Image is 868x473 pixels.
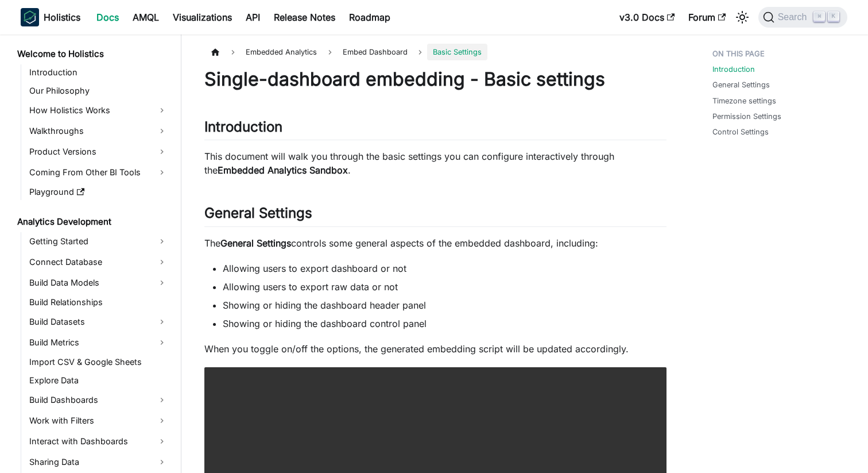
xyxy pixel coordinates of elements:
[712,111,781,122] a: Permission Settings
[204,44,666,60] nav: Breadcrumbs
[26,354,171,370] a: Import CSV & Google Sheets
[26,333,171,352] a: Build Metrics
[26,391,171,409] a: Build Dashboards
[204,118,666,140] h2: Introduction
[26,294,171,310] a: Build Relationships
[26,232,171,251] a: Getting Started
[681,8,733,26] a: Forum
[44,10,80,24] b: Holistics
[239,8,267,26] a: API
[712,126,769,137] a: Control Settings
[21,8,39,26] img: Holistics
[126,8,166,26] a: AMQL
[240,44,323,60] span: Embedded Analytics
[90,8,126,26] a: Docs
[26,313,171,331] a: Build Datasets
[828,11,839,22] kbd: K
[342,8,397,26] a: Roadmap
[712,95,776,106] a: Timezone settings
[613,8,681,26] a: v3.0 Docs
[267,8,342,26] a: Release Notes
[223,280,666,294] li: Allowing users to export raw data or not
[26,432,171,451] a: Interact with Dashboards
[712,64,755,75] a: Introduction
[337,44,413,60] a: Embed Dashboard
[223,262,666,275] li: Allowing users to export dashboard or not
[26,143,171,161] a: Product Versions
[204,44,226,60] a: Home page
[26,453,171,471] a: Sharing Data
[204,205,666,226] h2: General Settings
[26,372,171,389] a: Explore Data
[204,149,666,177] p: This document will walk you through the basic settings you can configure interactively through the .
[26,253,171,271] a: Connect Database
[220,237,291,249] strong: General Settings
[343,48,408,56] span: Embed Dashboard
[21,8,80,26] a: HolisticsHolistics
[9,34,181,473] nav: Docs sidebar
[733,8,751,26] button: Switch between dark and light mode (currently light mode)
[218,164,348,176] strong: Embedded Analytics Sandbox
[26,64,171,80] a: Introduction
[26,101,171,120] a: How Holistics Works
[223,317,666,330] li: Showing or hiding the dashboard control panel
[204,68,666,91] h1: Single-dashboard embedding - Basic settings
[14,46,171,62] a: Welcome to Holistics
[204,342,666,356] p: When you toggle on/off the options, the generated embedding script will be updated accordingly.
[427,44,487,60] span: Basic Settings
[223,298,666,312] li: Showing or hiding the dashboard header panel
[26,412,171,430] a: Work with Filters
[204,236,666,250] p: The controls some general aspects of the embedded dashboard, including:
[774,12,814,22] span: Search
[26,184,171,200] a: Playground
[813,11,825,22] kbd: ⌘
[26,163,171,182] a: Coming From Other BI Tools
[14,214,171,230] a: Analytics Development
[166,8,239,26] a: Visualizations
[712,79,770,90] a: General Settings
[26,122,171,140] a: Walkthroughs
[26,83,171,99] a: Our Philosophy
[758,7,847,28] button: Search (Command+K)
[26,274,171,292] a: Build Data Models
